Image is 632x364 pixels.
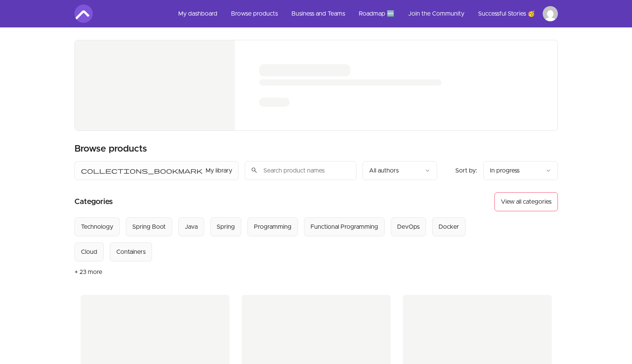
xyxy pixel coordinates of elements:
div: Functional Programming [310,222,378,231]
a: Roadmap 🆕 [353,5,401,23]
h2: Browse products [74,143,147,155]
div: DevOps [397,222,420,231]
div: Java [185,222,198,231]
div: Docker [439,222,459,231]
button: + 23 more [74,261,102,283]
a: Join the Community [402,5,470,23]
a: My dashboard [172,5,223,23]
div: Spring [217,222,235,231]
a: Browse products [225,5,284,23]
button: Filter by author [363,161,437,180]
div: Cloud [81,247,97,256]
button: Product sort options [483,161,558,180]
input: Search product names [245,161,356,180]
button: Filter by My library [74,161,239,180]
h2: Categories [74,192,113,211]
div: Spring Boot [132,222,166,231]
nav: Main [172,5,558,23]
img: Profile image for rajan amb [543,6,558,21]
span: search [251,165,258,176]
span: collections_bookmark [81,166,203,175]
div: Containers [116,247,146,256]
a: Business and Teams [285,5,351,23]
div: Technology [81,222,113,231]
div: Programming [254,222,291,231]
span: Sort by: [455,168,477,174]
img: Amigoscode logo [74,5,93,23]
a: Successful Stories 🥳 [472,5,541,23]
button: View all categories [494,192,558,211]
